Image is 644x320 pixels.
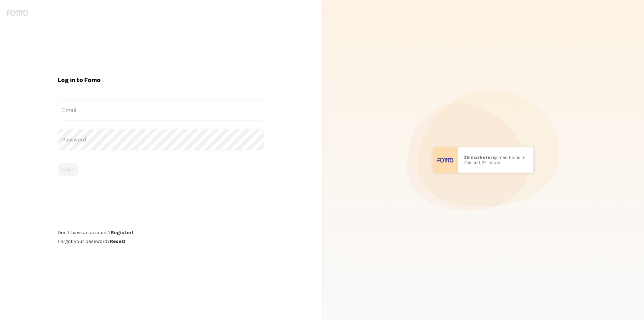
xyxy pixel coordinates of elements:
[433,147,458,173] img: User avatar
[464,155,527,165] p: joined Fomo in the last 24 hours
[464,154,495,160] b: 36 marketers
[58,99,265,121] label: Email
[58,229,265,235] div: Don't have an account?
[58,76,265,84] h1: Log in to Fomo
[58,129,265,151] label: Password
[58,238,265,244] div: Forgot your password?
[6,10,28,16] img: fomo-logo-gray-b99e0e8ada9f9040e2984d0d95b3b12da0074ffd48d1e5cb62ac37fc77b0b268.svg
[110,238,125,244] a: Reset!
[111,229,133,235] a: Register!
